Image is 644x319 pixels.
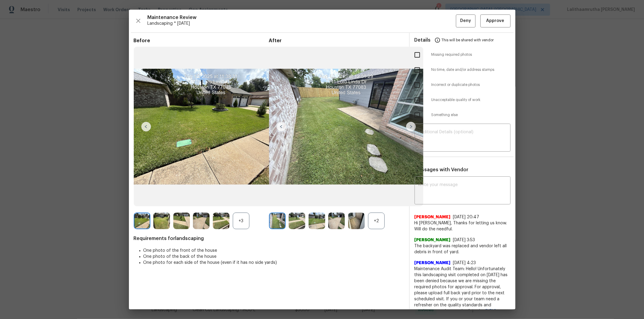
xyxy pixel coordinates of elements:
[415,167,469,172] span: Messages with Vendor
[410,77,515,93] div: Incorrect or duplicate photos
[410,47,515,62] div: Missing required photos
[431,82,511,87] span: Incorrect or duplicate photos
[415,237,451,243] span: [PERSON_NAME]
[486,17,505,25] span: Approve
[410,93,515,108] div: Unacceptable quality of work
[269,38,404,44] span: After
[233,213,249,229] div: +3
[480,14,511,27] button: Approve
[410,62,515,77] div: No time, date and/or address stamps
[453,238,475,242] span: [DATE] 3:53
[148,14,456,21] span: Maintenance Review
[431,97,511,103] span: Unacceptable quality of work
[431,67,511,72] span: No time, date and/or address stamps
[431,52,511,57] span: Missing required photos
[415,214,451,220] span: [PERSON_NAME]
[143,248,404,254] li: One photo of the front of the house
[431,112,511,118] span: Something else
[368,213,385,229] div: +2
[143,260,404,266] li: One photo for each side of the house (even if it has no side yards)
[406,122,416,131] img: right-chevron-button-url
[460,17,471,25] span: Deny
[134,235,404,242] span: Requirements for landscaping
[143,254,404,260] li: One photo of the back of the house
[277,122,286,131] img: left-chevron-button-url
[415,243,511,255] span: The backyard was replaced and vendor left all debris in front of yard.
[453,261,476,265] span: [DATE] 4:23
[456,14,476,27] button: Deny
[442,33,494,47] span: This will be shared with vendor
[141,122,151,131] img: left-chevron-button-url
[415,33,431,47] span: Details
[148,21,456,27] span: Landscaping * [DATE]
[415,260,451,266] span: [PERSON_NAME]
[415,220,511,232] span: Hi [PERSON_NAME], Thanks for letting us know. Will do the needful.
[410,108,515,123] div: Something else
[453,215,479,219] span: [DATE] 20:47
[134,38,269,44] span: Before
